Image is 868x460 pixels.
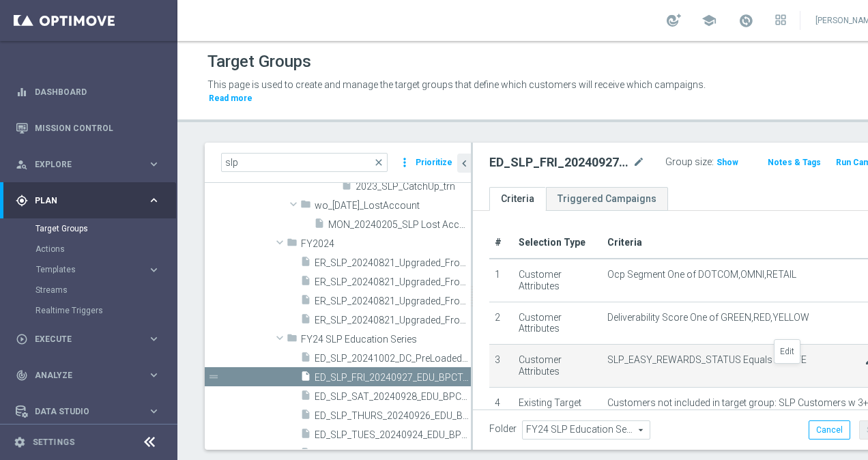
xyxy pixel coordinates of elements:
div: Actions [35,239,176,259]
i: insert_drive_file [300,275,311,291]
a: Settings [33,438,74,446]
td: Customer Attributes [513,259,602,302]
button: Read more [207,91,254,106]
span: Analyze [35,371,147,379]
div: Dashboard [16,74,160,110]
i: folder [287,332,298,348]
span: ER_SLP_20240821_Upgraded_FromGold [315,257,471,269]
label: Group size [665,156,712,168]
i: folder [287,237,298,253]
a: Realtime Triggers [35,305,142,316]
button: Notes & Tags [766,155,822,170]
h1: Target Groups [207,52,311,72]
span: MON_20240205_SLP Lost Account [328,219,471,231]
div: track_changes Analyze keyboard_arrow_right [15,370,161,381]
i: insert_drive_file [300,351,311,367]
div: Templates [36,265,147,274]
i: insert_drive_file [300,294,311,310]
a: Triggered Campaigns [546,187,668,211]
button: equalizer Dashboard [15,87,161,98]
i: insert_drive_file [300,409,311,425]
i: keyboard_arrow_right [147,369,160,382]
i: folder [300,199,311,214]
span: Show [717,158,738,167]
i: mode_edit [633,154,645,171]
span: Templates [36,265,134,274]
i: keyboard_arrow_right [147,332,160,345]
span: FY2024 [301,238,471,250]
th: # [489,227,513,259]
span: ED_SLP_SAT_20240928_EDU_BPCTest [315,391,471,403]
button: chevron_left [457,154,471,173]
h2: ED_SLP_FRI_20240927_EDU_BPCTest [489,154,630,171]
a: Streams [35,285,142,296]
div: Realtime Triggers [35,300,176,321]
span: ED_SLP_FRI_20240927_EDU_BPCTest [315,372,471,384]
i: insert_drive_file [300,313,311,329]
div: Execute [16,333,147,345]
td: Existing Target Group [513,387,602,430]
span: Data Studio [35,407,147,416]
i: keyboard_arrow_right [147,263,160,276]
span: 2023_SLP_CatchUp_trn [356,181,471,192]
button: play_circle_outline Execute keyboard_arrow_right [15,334,161,345]
button: Cancel [809,420,850,440]
span: FY24 SLP Education Series [301,334,471,345]
a: Target Groups [35,223,142,234]
i: keyboard_arrow_right [147,194,160,207]
span: ED_SLP_TUES_20240924_EDU_BPCTest [315,429,471,441]
i: insert_drive_file [300,390,311,405]
td: 2 [489,302,513,345]
i: keyboard_arrow_right [147,158,160,171]
input: Quick find group or folder [221,153,388,172]
span: Ocp Segment One of DOTCOM,OMNI,RETAIL [607,269,796,281]
span: Deliverability Score One of GREEN,RED,YELLOW [607,312,809,324]
span: wo_2.5.24_LostAccount [315,200,471,212]
i: settings [14,436,26,448]
i: more_vert [398,153,411,172]
a: Mission Control [35,110,160,146]
span: Execute [35,335,147,343]
div: Mission Control [15,123,161,134]
span: close [373,157,384,168]
i: gps_fixed [16,195,28,207]
a: Criteria [489,187,546,211]
button: Data Studio keyboard_arrow_right [15,406,161,417]
i: person_search [16,158,28,171]
span: Explore [35,160,147,169]
label: : [712,156,714,168]
i: chevron_left [458,157,471,170]
span: ED_SLP_20241002_DC_PreLoaded_NewTier [315,353,471,364]
td: 1 [489,259,513,302]
button: Prioritize [414,154,454,172]
button: Templates keyboard_arrow_right [35,264,161,275]
span: ER_SLP_20240821_Upgraded_FromSilver [315,315,471,326]
td: 4 [489,387,513,430]
span: Criteria [607,237,642,248]
th: Selection Type [513,227,602,259]
div: Target Groups [35,218,176,239]
td: Customer Attributes [513,345,602,388]
div: Analyze [16,369,147,382]
span: ED_SLP_THURS_20240926_EDU_BPCTest [315,410,471,422]
span: Plan [35,197,147,205]
i: equalizer [16,86,28,98]
i: keyboard_arrow_right [147,405,160,418]
div: Mission Control [16,110,160,146]
button: gps_fixed Plan keyboard_arrow_right [15,195,161,206]
div: Streams [35,280,176,300]
a: Dashboard [35,74,160,110]
i: insert_drive_file [341,179,352,195]
span: SLP_EASY_REWARDS_STATUS Equals ACTIVE [607,354,865,366]
td: Customer Attributes [513,302,602,345]
button: person_search Explore keyboard_arrow_right [15,159,161,170]
div: Explore [16,158,147,171]
span: This page is used to create and manage the target groups that define which customers will receive... [207,79,706,90]
div: Plan [16,195,147,207]
div: Data Studio [16,405,147,418]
